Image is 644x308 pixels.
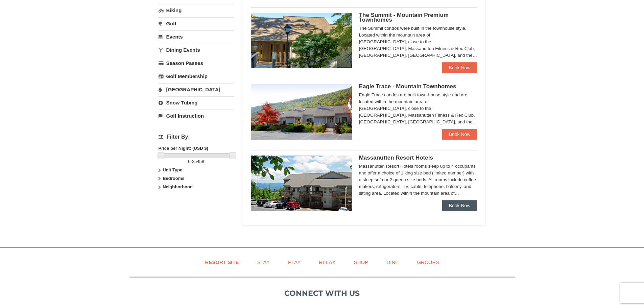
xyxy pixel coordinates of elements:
[249,255,278,270] a: Stay
[159,44,234,56] a: Dining Events
[159,17,234,30] a: Golf
[251,84,352,140] img: 19218983-1-9b289e55.jpg
[159,146,208,151] strong: Price per Night: (USD $)
[163,167,182,172] strong: Unit Type
[159,57,234,69] a: Season Passes
[159,4,234,17] a: Biking
[159,30,234,43] a: Events
[197,255,247,270] a: Resort Site
[359,155,433,161] span: Massanutten Resort Hotels
[159,83,234,96] a: [GEOGRAPHIC_DATA]
[163,176,184,181] strong: Bedrooms
[310,255,344,270] a: Relax
[359,163,477,197] div: Massanutten Resort Hotels rooms sleep up to 4 occupants and offer a choice of 1 king size bed (li...
[188,159,190,164] span: 0
[159,158,234,165] label: -
[442,129,477,140] a: Book Now
[359,83,456,90] span: Eagle Trace - Mountain Townhomes
[159,134,234,140] h4: Filter By:
[159,96,234,109] a: Snow Tubing
[359,25,477,59] div: The Summit condos were built in the townhouse style. Located within the mountain area of [GEOGRAP...
[192,159,204,164] span: 25458
[280,255,309,270] a: Play
[251,13,352,68] img: 19219034-1-0eee7e00.jpg
[251,156,352,211] img: 19219026-1-e3b4ac8e.jpg
[408,255,447,270] a: Groups
[129,288,515,299] p: Connect with us
[345,255,377,270] a: Shop
[378,255,407,270] a: Dine
[442,200,477,211] a: Book Now
[442,62,477,73] a: Book Now
[159,110,234,122] a: Golf Instruction
[359,12,449,23] span: The Summit - Mountain Premium Townhomes
[163,184,193,189] strong: Neighborhood
[159,70,234,82] a: Golf Membership
[359,92,477,125] div: Eagle Trace condos are built town-house style and are located within the mountain area of [GEOGRA...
